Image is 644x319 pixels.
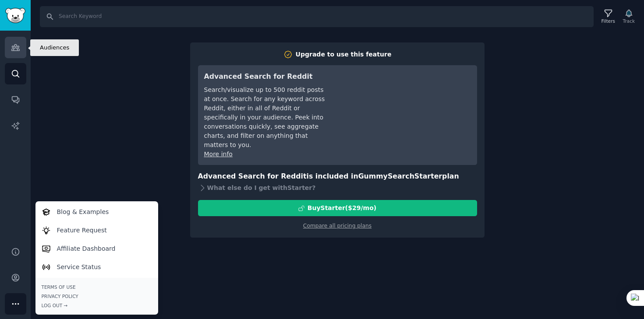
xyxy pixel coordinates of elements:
a: Compare all pricing plans [303,223,372,229]
div: Search/visualize up to 500 reddit posts at once. Search for any keyword across Reddit, either in ... [204,85,327,150]
p: Service Status [57,263,101,272]
a: Privacy Policy [42,293,152,299]
div: Filters [602,18,615,24]
a: Affiliate Dashboard [37,239,156,258]
div: Buy Starter ($ 29 /mo ) [308,203,376,213]
iframe: YouTube video player [340,71,471,137]
h3: Advanced Search for Reddit is included in plan [198,171,477,182]
span: GummySearch Starter [358,172,442,180]
a: Feature Request [37,221,156,239]
p: Blog & Examples [57,207,109,217]
div: Log Out → [42,302,152,308]
input: Search Keyword [40,6,594,27]
div: What else do I get with Starter ? [198,182,477,194]
p: Feature Request [57,226,107,235]
a: Terms of Use [42,284,152,290]
div: Upgrade to use this feature [296,50,392,59]
a: More info [204,151,233,158]
h3: Advanced Search for Reddit [204,71,327,82]
a: Service Status [37,258,156,276]
button: BuyStarter($29/mo) [198,200,477,216]
img: GummySearch logo [5,8,25,23]
p: Affiliate Dashboard [57,244,116,253]
a: Blog & Examples [37,203,156,221]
